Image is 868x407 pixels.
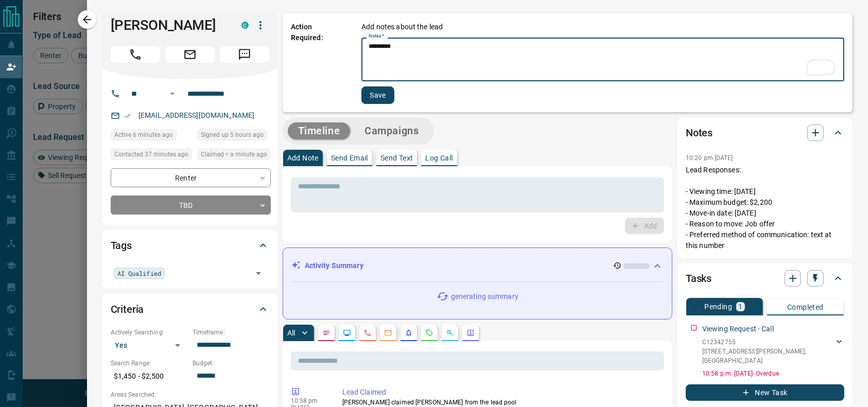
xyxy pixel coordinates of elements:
div: Thu Aug 14 2025 [111,149,192,163]
p: Send Email [331,154,368,162]
p: Send Text [380,154,413,162]
p: Budget: [193,359,269,368]
div: Tasks [686,266,844,291]
svg: Email Verified [124,112,131,119]
span: AI Qualified [117,268,161,278]
p: Lead Claimed [342,387,660,398]
h2: Criteria [111,301,144,317]
p: Pending [704,303,732,310]
p: 10:58 p.m. [DATE] - Overdue [702,369,844,378]
p: Areas Searched: [111,390,269,399]
p: Lead Responses: - Viewing time: [DATE] - Maximum budget: $2,200 - Move-in date: [DATE] - Reason t... [686,165,844,251]
svg: Agent Actions [466,329,475,337]
p: Completed [787,304,824,311]
p: C12342755 [702,338,834,347]
p: $1,450 - $2,500 [111,368,187,385]
span: Call [111,46,160,63]
p: 10:20 pm [DATE] [686,154,733,162]
div: TBD [111,196,271,215]
span: Signed up 5 hours ago [201,130,264,140]
p: Add Note [287,154,319,162]
svg: Notes [322,329,331,337]
button: Timeline [288,122,351,139]
svg: Opportunities [446,329,454,337]
svg: Calls [363,329,372,337]
p: Activity Summary [305,260,363,271]
span: Claimed < a minute ago [201,149,267,160]
label: Notes [369,33,384,40]
span: Contacted 37 minutes ago [114,149,188,160]
p: Add notes about the lead [361,22,443,32]
svg: Requests [425,329,433,337]
h1: [PERSON_NAME] [111,17,226,33]
p: 1 [738,303,742,310]
p: 10:58 pm [291,397,327,404]
div: condos.ca [241,22,249,29]
svg: Lead Browsing Activity [343,329,351,337]
span: Active 6 minutes ago [114,130,173,140]
textarea: To enrich screen reader interactions, please activate Accessibility in Grammarly extension settings [369,42,837,77]
div: C12342755[STREET_ADDRESS][PERSON_NAME],[GEOGRAPHIC_DATA] [702,335,844,367]
h2: Tasks [686,270,711,287]
p: [PERSON_NAME] claimed [PERSON_NAME] from the lead pool [342,398,660,407]
div: Notes [686,120,844,145]
p: Search Range: [111,359,187,368]
p: Action Required: [291,22,346,104]
p: Timeframe: [193,328,269,337]
button: Open [166,87,179,100]
div: Thu Aug 14 2025 [197,129,271,144]
div: Tags [111,233,269,258]
svg: Emails [384,329,392,337]
button: New Task [686,384,844,401]
h2: Tags [111,237,132,254]
p: All [287,329,296,337]
svg: Listing Alerts [405,329,413,337]
button: Save [361,86,394,104]
button: Open [251,266,266,280]
span: Message [220,46,269,63]
h2: Notes [686,125,713,141]
div: Yes [111,337,187,353]
span: Email [165,46,215,63]
button: Campaigns [354,122,429,139]
p: [STREET_ADDRESS][PERSON_NAME] , [GEOGRAPHIC_DATA] [702,347,834,365]
p: generating summary [451,291,518,302]
a: [EMAIL_ADDRESS][DOMAIN_NAME] [138,111,255,119]
div: Criteria [111,297,269,322]
div: Thu Aug 14 2025 [197,149,271,163]
div: Thu Aug 14 2025 [111,129,192,144]
p: Log Call [425,154,453,162]
p: Actively Searching: [111,328,187,337]
div: Renter [111,168,271,187]
div: Activity Summary [291,256,664,275]
p: Viewing Request - Call [702,324,774,334]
